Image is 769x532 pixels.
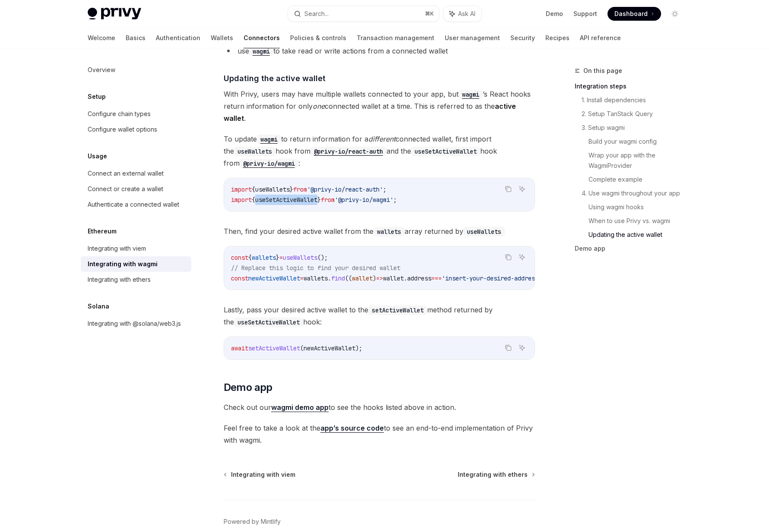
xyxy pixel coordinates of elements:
[293,186,307,193] span: from
[276,254,279,261] span: }
[224,225,535,237] span: Then, find your desired active wallet from the array returned by
[411,147,480,156] code: useSetActiveWallet
[335,196,393,204] span: '@privy-io/wagmi'
[81,197,191,212] a: Authenticate a connected wallet
[458,470,528,479] span: Integrating with ethers
[88,184,163,194] div: Connect or create a wallet
[81,181,191,197] a: Connect or create a wallet
[224,381,272,394] span: Demo app
[345,274,352,282] span: ((
[81,106,191,122] a: Configure chain types
[458,470,534,479] a: Integrating with ethers
[248,344,300,352] span: setActiveWallet
[443,6,481,22] button: Ask AI
[88,8,141,20] img: light logo
[290,186,293,193] span: }
[300,344,304,352] span: (
[88,226,117,236] h5: Ethereum
[321,196,335,204] span: from
[355,344,362,352] span: );
[88,28,115,48] a: Welcome
[575,79,689,93] a: Integration steps
[244,28,280,48] a: Connectors
[516,342,528,353] button: Ask AI
[589,214,689,228] a: When to use Privy vs. wagmi
[459,90,483,98] a: wagmi
[589,148,689,173] a: Wrap your app with the WagmiProvider
[231,264,400,272] span: // Replace this logic to find your desired wallet
[445,28,500,48] a: User management
[300,274,304,282] span: =
[231,186,252,193] span: import
[516,183,528,195] button: Ask AI
[252,186,255,193] span: {
[304,274,328,282] span: wallets
[88,151,107,161] h5: Usage
[224,133,535,169] span: To update to return information for a connected wallet, first import the hook from and the hook f...
[252,254,276,261] span: wallets
[357,28,434,48] a: Transaction management
[224,72,326,84] span: Updating the active wallet
[234,318,303,327] code: useSetActiveWallet
[463,227,505,236] code: useWallets
[81,316,191,331] a: Integrating with @solana/web3.js
[248,254,252,261] span: {
[310,147,386,156] code: @privy-io/react-auth
[583,66,622,76] span: On this page
[328,274,331,282] span: .
[283,254,317,261] span: useWallets
[252,196,255,204] span: {
[249,47,273,55] a: wagmi
[304,344,355,352] span: newActiveWallet
[88,168,164,179] div: Connect an external wallet
[575,242,689,255] a: Demo app
[88,109,151,119] div: Configure chain types
[458,9,475,18] span: Ask AI
[231,196,252,204] span: import
[248,274,300,282] span: newActiveWallet
[407,274,431,282] span: address
[589,200,689,214] a: Using wagmi hooks
[431,274,442,282] span: ===
[442,274,542,282] span: 'insert-your-desired-address'
[231,344,248,352] span: await
[271,403,329,412] a: wagmi demo app
[231,274,248,282] span: const
[589,228,689,242] a: Updating the active wallet
[255,196,317,204] span: useSetActiveWallet
[231,470,295,479] span: Integrating with viem
[231,254,248,261] span: const
[317,254,328,261] span: ();
[503,342,514,353] button: Copy the contents from the code block
[81,241,191,256] a: Integrating with viem
[81,62,191,78] a: Overview
[516,252,528,263] button: Ask AI
[88,65,115,75] div: Overview
[373,274,376,282] span: )
[503,252,514,263] button: Copy the contents from the code block
[668,7,682,21] button: Toggle dark mode
[225,470,295,479] a: Integrating with viem
[224,88,535,124] span: With Privy, users may have multiple wallets connected to your app, but ’s React hooks return info...
[234,147,275,156] code: useWallets
[320,424,384,433] a: app’s source code
[376,274,383,282] span: =>
[249,47,273,56] code: wagmi
[304,9,329,19] div: Search...
[383,186,386,193] span: ;
[255,186,290,193] span: useWallets
[589,173,689,186] a: Complete example
[589,135,689,148] a: Build your wagmi config
[290,28,346,48] a: Policies & controls
[224,517,281,526] a: Powered by Mintlify
[88,301,109,312] h5: Solana
[81,272,191,287] a: Integrating with ethers
[546,9,563,18] a: Demo
[224,401,535,413] span: Check out our to see the hooks listed above in action.
[279,254,283,261] span: =
[582,186,689,200] a: 4. Use wagmi throughout your app
[81,256,191,272] a: Integrating with wagmi
[582,93,689,107] a: 1. Install dependencies
[310,147,386,155] a: @privy-io/react-auth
